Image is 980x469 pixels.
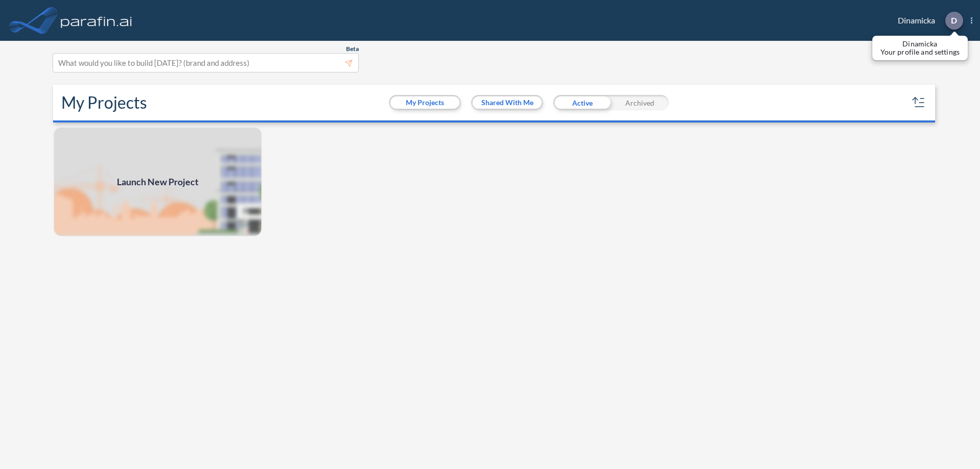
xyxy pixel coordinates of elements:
[473,96,542,109] button: Shared With Me
[59,10,134,31] img: logo
[880,40,960,48] p: Dinamicka
[53,127,262,237] a: Launch New Project
[611,95,669,110] div: Archived
[880,48,960,56] p: Your profile and settings
[346,45,359,53] span: Beta
[951,16,957,25] p: D
[53,127,262,237] img: add
[883,12,972,30] div: Dinamicka
[117,175,199,189] span: Launch New Project
[911,94,927,111] button: sort
[390,96,459,109] button: My Projects
[61,93,147,112] h2: My Projects
[553,95,611,110] div: Active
